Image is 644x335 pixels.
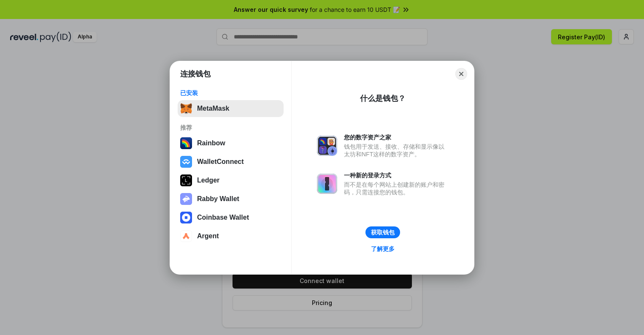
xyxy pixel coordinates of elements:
button: Ledger [178,172,284,189]
img: svg+xml,%3Csvg%20fill%3D%22none%22%20height%3D%2233%22%20viewBox%3D%220%200%2035%2033%22%20width%... [180,103,192,114]
div: WalletConnect [197,158,244,166]
div: Ledger [197,177,219,184]
div: 而不是在每个网站上创建新的账户和密码，只需连接您的钱包。 [344,181,449,196]
div: MetaMask [197,105,229,112]
img: svg+xml,%3Csvg%20width%3D%2228%22%20height%3D%2228%22%20viewBox%3D%220%200%2028%2028%22%20fill%3D... [180,230,192,242]
div: 什么是钱包？ [360,93,406,103]
button: 获取钱包 [365,226,400,238]
div: 一种新的登录方式 [344,172,449,179]
div: Rainbow [197,139,225,147]
div: Rabby Wallet [197,195,239,203]
div: 您的数字资产之家 [344,133,449,141]
img: svg+xml,%3Csvg%20width%3D%2228%22%20height%3D%2228%22%20viewBox%3D%220%200%2028%2028%22%20fill%3D... [180,212,192,223]
div: 了解更多 [371,245,395,253]
img: svg+xml,%3Csvg%20xmlns%3D%22http%3A%2F%2Fwww.w3.org%2F2000%2Fsvg%22%20fill%3D%22none%22%20viewBox... [180,193,192,205]
button: Argent [178,228,284,245]
button: Rabby Wallet [178,191,284,207]
img: svg+xml,%3Csvg%20xmlns%3D%22http%3A%2F%2Fwww.w3.org%2F2000%2Fsvg%22%20fill%3D%22none%22%20viewBox... [317,174,337,194]
div: 推荐 [180,124,281,131]
a: 了解更多 [366,243,400,254]
div: 获取钱包 [371,229,395,236]
div: 钱包用于发送、接收、存储和显示像以太坊和NFT这样的数字资产。 [344,143,449,158]
button: Close [455,68,467,80]
div: Argent [197,232,219,240]
div: 已安装 [180,89,281,97]
img: svg+xml,%3Csvg%20width%3D%2228%22%20height%3D%2228%22%20viewBox%3D%220%200%2028%2028%22%20fill%3D... [180,156,192,168]
img: svg+xml,%3Csvg%20width%3D%22120%22%20height%3D%22120%22%20viewBox%3D%220%200%20120%20120%22%20fil... [180,137,192,149]
img: svg+xml,%3Csvg%20xmlns%3D%22http%3A%2F%2Fwww.w3.org%2F2000%2Fsvg%22%20fill%3D%22none%22%20viewBox... [317,136,337,156]
div: Coinbase Wallet [197,214,249,221]
button: MetaMask [178,100,284,117]
button: Rainbow [178,135,284,152]
button: Coinbase Wallet [178,209,284,226]
button: WalletConnect [178,153,284,170]
h1: 连接钱包 [180,69,211,79]
img: svg+xml,%3Csvg%20xmlns%3D%22http%3A%2F%2Fwww.w3.org%2F2000%2Fsvg%22%20width%3D%2228%22%20height%3... [180,174,192,186]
